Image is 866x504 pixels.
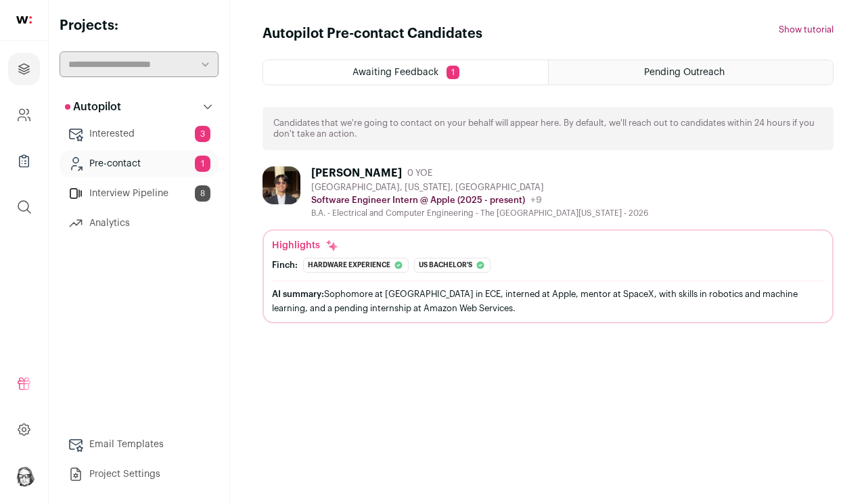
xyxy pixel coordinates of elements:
[447,66,459,79] span: 1
[8,145,40,177] a: Company Lists
[779,24,834,35] button: Show tutorial
[407,168,432,179] span: 0 YOE
[644,68,725,77] span: Pending Outreach
[60,431,219,458] a: Email Templates
[8,99,40,131] a: Company and ATS Settings
[272,290,324,298] span: AI summary:
[263,166,834,323] a: [PERSON_NAME] 0 YOE [GEOGRAPHIC_DATA], [US_STATE], [GEOGRAPHIC_DATA] Software Engineer Intern @ A...
[16,16,32,24] img: wellfound-shorthand-0d5821cbd27db2630d0214b213865d53afaa358527fdda9d0ea32b1df1b89c2c.svg
[272,287,824,315] div: Sophomore at [GEOGRAPHIC_DATA] in ECE, interned at Apple, mentor at SpaceX, with skills in roboti...
[14,465,35,486] img: 2818868-medium_jpg
[8,53,40,85] a: Projects
[195,156,210,172] span: 1
[549,60,833,85] a: Pending Outreach
[311,208,648,219] div: B.A. - Electrical and Computer Engineering - The [GEOGRAPHIC_DATA][US_STATE] - 2026
[311,195,525,206] p: Software Engineer Intern @ Apple (2025 - present)
[60,16,219,35] h2: Projects:
[195,185,210,202] span: 8
[195,126,210,142] span: 3
[263,166,300,204] img: b5d7de59ec986acfbf678356fa28b7bee568945ca77c08070340e72d62d147a2.jpg
[65,99,121,115] p: Autopilot
[414,258,491,273] div: Us bachelor's
[530,196,542,205] span: +9
[263,24,482,43] h1: Autopilot Pre-contact Candidates
[311,166,402,180] div: [PERSON_NAME]
[303,258,409,273] div: Hardware experience
[311,182,648,193] div: [GEOGRAPHIC_DATA], [US_STATE], [GEOGRAPHIC_DATA]
[60,150,219,177] a: Pre-contact1
[60,461,219,488] a: Project Settings
[60,180,219,207] a: Interview Pipeline8
[272,239,339,252] div: Highlights
[60,120,219,147] a: Interested3
[352,68,438,77] span: Awaiting Feedback
[60,210,219,237] a: Analytics
[263,107,834,150] div: Candidates that we're going to contact on your behalf will appear here. By default, we'll reach o...
[14,465,35,486] button: Open dropdown
[60,93,219,120] button: Autopilot
[272,260,298,271] div: Finch:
